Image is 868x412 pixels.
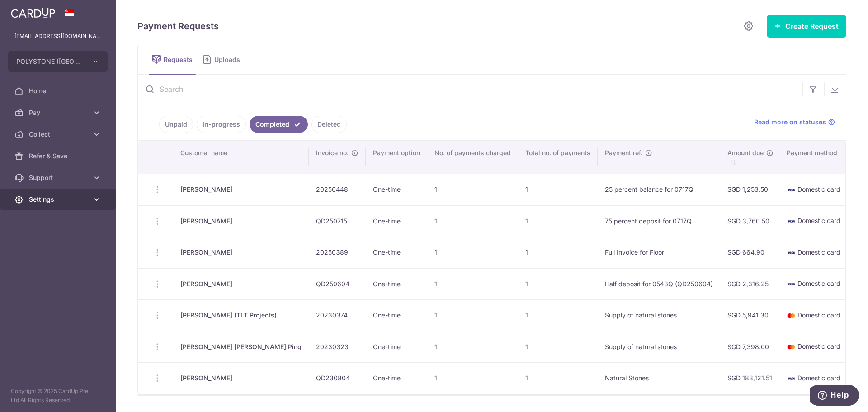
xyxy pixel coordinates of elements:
img: visa-sm-192604c4577d2d35970c8ed26b86981c2741ebd56154ab54ad91a526f0f24972.png [787,248,796,257]
a: Uploads [199,45,246,74]
a: In-progress [197,116,246,133]
button: POLYSTONE ([GEOGRAPHIC_DATA]) PTE LTD [8,51,108,72]
span: Domestic card [797,248,840,256]
th: Total no. of payments [518,141,598,174]
span: Refer & Save [29,152,89,161]
span: Domestic card [797,217,840,224]
td: [PERSON_NAME] [173,174,309,205]
td: [PERSON_NAME] [173,237,309,268]
th: Payment method [779,141,848,174]
span: Total no. of payments [525,148,590,157]
img: visa-sm-192604c4577d2d35970c8ed26b86981c2741ebd56154ab54ad91a526f0f24972.png [787,279,796,289]
td: QD230804 [309,362,366,394]
td: 1 [518,237,598,268]
td: One-time [366,268,427,300]
a: Unpaid [159,116,193,133]
img: visa-sm-192604c4577d2d35970c8ed26b86981c2741ebd56154ab54ad91a526f0f24972.png [787,217,796,226]
img: visa-sm-192604c4577d2d35970c8ed26b86981c2741ebd56154ab54ad91a526f0f24972.png [787,185,796,194]
th: Invoice no. [309,141,366,174]
img: mastercard-sm-87a3fd1e0bddd137fecb07648320f44c262e2538e7db6024463105ddbc961eb2.png [787,311,796,320]
td: One-time [366,362,427,394]
th: Payment option [366,141,427,174]
td: [PERSON_NAME] (TLT Projects) [173,299,309,331]
span: Payment option [373,148,420,157]
th: Payment ref. [598,141,720,174]
button: Create Request [767,15,846,38]
td: One-time [366,205,427,237]
td: Natural Stones [598,362,720,394]
td: 1 [518,362,598,394]
span: Domestic card [797,279,840,287]
span: POLYSTONE ([GEOGRAPHIC_DATA]) PTE LTD [16,57,83,66]
a: Completed [250,116,308,133]
td: SGD 7,398.00 [720,331,779,363]
td: 1 [518,299,598,331]
td: 1 [427,174,518,205]
td: 1 [427,205,518,237]
td: 1 [518,174,598,205]
span: Collect [29,130,89,139]
td: SGD 5,941.30 [720,299,779,331]
input: Search [138,75,802,104]
th: No. of payments charged [427,141,518,174]
span: Help [20,6,39,14]
span: Support [29,173,89,182]
span: No. of payments charged [434,148,511,157]
span: Requests [164,55,196,64]
td: [PERSON_NAME] [173,268,309,300]
td: SGD 664.90 [720,237,779,268]
th: Customer name [173,141,309,174]
td: 1 [427,299,518,331]
td: [PERSON_NAME] [PERSON_NAME] Ping [173,331,309,363]
img: CardUp [11,7,55,18]
img: visa-sm-192604c4577d2d35970c8ed26b86981c2741ebd56154ab54ad91a526f0f24972.png [787,374,796,383]
td: SGD 2,316.25 [720,268,779,300]
h5: Payment Requests [137,19,219,33]
a: Read more on statuses [754,118,835,127]
td: Supply of natural stones [598,299,720,331]
img: mastercard-sm-87a3fd1e0bddd137fecb07648320f44c262e2538e7db6024463105ddbc961eb2.png [787,342,796,351]
td: One-time [366,174,427,205]
span: Amount due [727,148,764,157]
p: [EMAIL_ADDRESS][DOMAIN_NAME] [14,32,101,41]
td: [PERSON_NAME] [173,205,309,237]
iframe: Opens a widget where you can find more information [810,385,859,407]
td: 20230323 [309,331,366,363]
td: 1 [427,362,518,394]
td: [PERSON_NAME] [173,362,309,394]
td: One-time [366,331,427,363]
td: One-time [366,237,427,268]
td: 1 [518,268,598,300]
a: Requests [149,45,196,74]
span: Domestic card [797,374,840,382]
span: Read more on statuses [754,118,826,127]
span: Uploads [214,55,246,64]
td: SGD 1,253.50 [720,174,779,205]
span: Invoice no. [316,148,349,157]
span: Home [29,86,89,95]
td: One-time [366,299,427,331]
td: 1 [427,331,518,363]
td: 1 [518,205,598,237]
td: 20230374 [309,299,366,331]
td: 20250389 [309,237,366,268]
td: 25 percent balance for 0717Q [598,174,720,205]
span: Domestic card [797,311,840,319]
td: 1 [518,331,598,363]
td: 1 [427,268,518,300]
td: SGD 183,121.51 [720,362,779,394]
span: Domestic card [797,185,840,193]
td: Half deposit for 0543Q (QD250604) [598,268,720,300]
th: Amount due : activate to sort column ascending [720,141,779,174]
a: Deleted [311,116,347,133]
td: Full Invoice for Floor [598,237,720,268]
td: Supply of natural stones [598,331,720,363]
span: Pay [29,108,89,117]
span: Settings [29,195,89,204]
td: QD250715 [309,205,366,237]
td: 1 [427,237,518,268]
td: QD250604 [309,268,366,300]
span: Payment ref. [605,148,642,157]
td: SGD 3,760.50 [720,205,779,237]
